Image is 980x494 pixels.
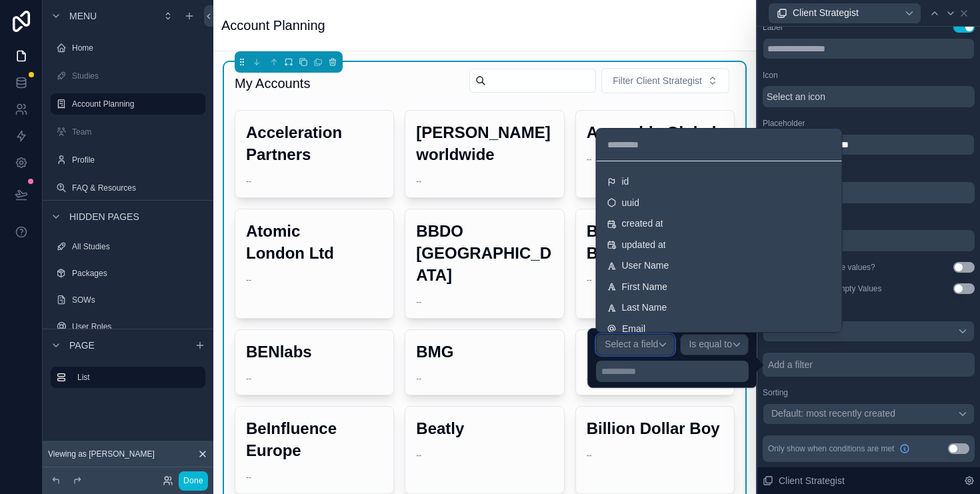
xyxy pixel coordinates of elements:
[768,358,813,371] span: Add a filter
[72,71,203,81] label: Studies
[793,7,859,19] span: Client Strategist
[587,341,723,363] h2: Bazaarvoice
[587,417,723,439] h2: Billion Dollar Boy
[587,220,723,264] h2: BENESTAR BRANDS
[587,121,723,143] h2: Assembly Global
[622,239,666,251] span: updated at
[587,373,592,384] span: --
[72,241,203,252] label: All Studies
[72,99,197,109] label: Account Planning
[235,209,394,319] a: Atomic London Ltd--
[69,210,139,223] span: Hidden pages
[246,341,383,363] h2: BENlabs
[622,218,663,230] span: created at
[235,329,394,395] a: BENlabs--
[235,74,310,93] h1: My Accounts
[51,121,205,143] a: Team
[235,406,394,494] a: BeInfluence Europe--
[246,373,251,384] span: --
[69,9,97,23] span: Menu
[405,329,564,395] a: BMG--
[622,176,629,188] span: id
[575,110,735,198] a: Assembly Global--
[51,177,205,199] a: FAQ & Resources
[51,263,205,284] a: Packages
[221,16,325,35] h1: Account Planning
[587,275,592,285] span: --
[246,121,383,165] h2: Acceleration Partners
[246,472,251,483] span: --
[51,149,205,171] a: Profile
[405,110,564,198] a: [PERSON_NAME] worldwide--
[72,321,203,332] label: User Roles
[622,302,667,314] span: Last Name
[405,209,564,319] a: BBDO [GEOGRAPHIC_DATA]--
[771,408,895,419] span: Default: most recently created
[575,209,735,319] a: BENESTAR BRANDS--
[235,110,394,198] a: Acceleration Partners--
[246,176,251,187] span: --
[622,197,639,209] span: uuid
[763,387,788,398] label: Sorting
[51,289,205,311] a: SOWs
[763,118,805,129] label: Placeholder
[51,316,205,337] a: User Roles
[416,373,421,384] span: --
[43,361,213,401] div: scrollable content
[77,372,195,383] label: List
[622,323,645,335] span: Email
[72,268,203,279] label: Packages
[587,154,592,165] span: --
[622,281,667,293] span: First Name
[246,275,251,285] span: --
[768,443,894,454] span: Only show when conditions are met
[51,236,205,257] a: All Studies
[72,295,203,305] label: SOWs
[779,474,845,487] span: Client Strategist
[587,450,592,461] span: --
[416,176,421,187] span: --
[416,450,421,461] span: --
[51,37,205,59] a: Home
[246,417,383,461] h2: BeInfluence Europe
[575,406,735,494] a: Billion Dollar Boy--
[72,127,203,137] label: Team
[768,3,921,24] button: Client Strategist
[601,68,729,93] button: Select Button
[763,403,975,425] button: Default: most recently created
[246,220,383,264] h2: Atomic London Ltd
[622,260,669,272] span: User Name
[416,417,553,439] h2: Beatly
[51,65,205,87] a: Studies
[416,121,553,165] h2: [PERSON_NAME] worldwide
[72,155,203,165] label: Profile
[416,341,553,363] h2: BMG
[416,297,421,307] span: --
[72,183,203,193] label: FAQ & Resources
[69,339,95,352] span: Page
[416,220,553,286] h2: BBDO [GEOGRAPHIC_DATA]
[763,70,778,81] label: Icon
[405,406,564,494] a: Beatly--
[613,74,702,87] span: Filter Client Strategist
[763,182,975,203] div: scrollable content
[51,93,205,115] a: Account Planning
[763,262,875,273] div: Allow selecting multiple values?
[767,90,825,103] span: Select an icon
[179,471,208,491] button: Done
[763,22,782,33] div: Label
[575,329,735,395] a: Bazaarvoice--
[48,449,155,459] span: Viewing as [PERSON_NAME]
[72,43,203,53] label: Home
